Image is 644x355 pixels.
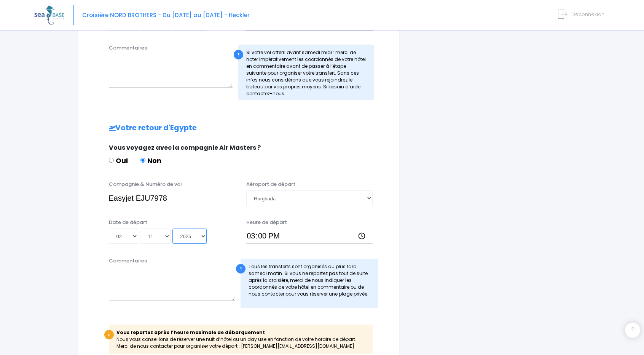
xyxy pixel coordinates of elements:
label: Heure de départ [246,219,287,226]
input: Oui [109,158,114,163]
input: Non [140,158,145,163]
label: Compagnie & Numéro de vol [109,181,182,188]
div: Tous les transferts sont organisés au plus tard samedi matin. Si vous ne repartez pas tout de sui... [241,259,378,308]
div: Si votre vol atterri avant samedi midi : merci de noter impérativement les coordonnés de votre hô... [238,45,374,100]
span: Vous voyagez avec la compagnie Air Masters ? [109,143,261,152]
div: Nous vous conseillons de réserver une nuit d’hôtel ou un day use en fonction de votre horaire de ... [109,325,373,354]
label: Date de départ [109,219,147,226]
label: Commentaires [109,44,147,52]
span: Déconnexion [571,11,604,18]
label: Non [140,155,161,166]
h2: Votre retour d'Egypte [94,124,384,133]
label: Oui [109,155,128,166]
span: Croisière NORD BROTHERS - Du [DATE] au [DATE] - Heckler [82,11,250,19]
label: Commentaires [109,257,147,265]
div: ! [234,50,243,59]
div: i [104,330,114,339]
div: ! [236,264,245,273]
b: Vous repartez après l’heure maximale de débarquement [116,329,265,336]
label: Aéroport de départ [246,181,295,188]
